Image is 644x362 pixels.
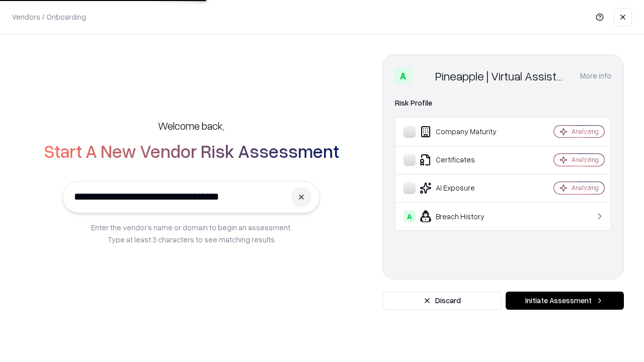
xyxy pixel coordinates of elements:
[572,184,599,192] div: Analyzing
[404,154,524,166] div: Certificates
[404,210,416,222] div: A
[435,68,568,84] div: Pineapple | Virtual Assistant Agency
[580,67,611,85] button: More info
[572,155,599,164] div: Analyzing
[395,68,411,84] div: A
[415,68,431,84] img: Pineapple | Virtual Assistant Agency
[91,221,292,245] p: Enter the vendor’s name or domain to begin an assessment. Type at least 3 characters to see match...
[44,141,339,161] h2: Start A New Vendor Risk Assessment
[395,97,611,109] div: Risk Profile
[404,210,524,222] div: Breach History
[382,292,502,310] button: Discard
[506,292,624,310] button: Initiate Assessment
[404,182,524,194] div: AI Exposure
[12,12,86,22] p: Vendors / Onboarding
[158,119,224,133] h5: Welcome back,
[572,127,599,136] div: Analyzing
[404,126,524,138] div: Company Maturity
